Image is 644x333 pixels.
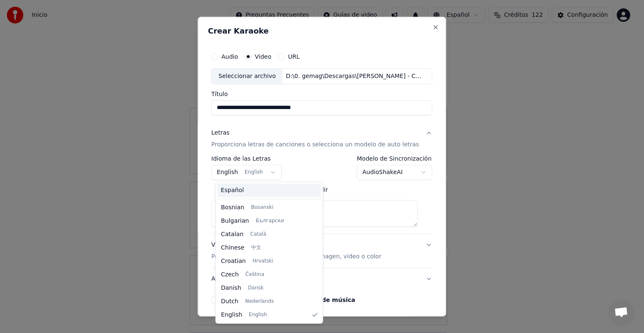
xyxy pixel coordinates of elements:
span: Chinese [221,244,244,252]
span: Croatian [221,257,246,265]
span: Български [256,218,284,224]
span: Català [250,231,266,238]
span: Danish [221,284,241,292]
span: Czech [221,271,239,279]
span: Catalan [221,230,244,239]
span: Bulgarian [221,217,249,225]
span: English [249,312,267,318]
span: 中文 [251,245,261,251]
span: English [221,311,242,319]
span: Dansk [248,285,263,291]
span: Hrvatski [252,258,273,265]
span: Español [221,186,244,195]
span: Bosanski [251,204,273,211]
span: Čeština [245,271,264,278]
span: Dutch [221,297,239,306]
span: Bosnian [221,203,244,212]
span: Nederlands [245,298,273,305]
